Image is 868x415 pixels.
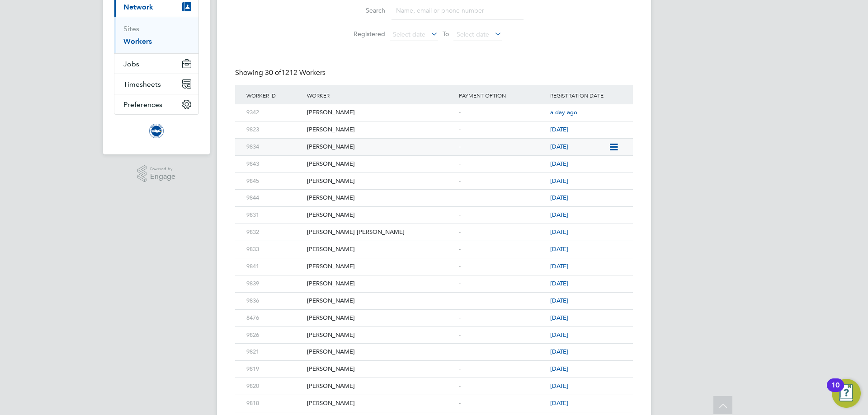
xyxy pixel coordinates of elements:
span: [DATE] [550,365,568,373]
div: 9821 [244,344,305,360]
span: [DATE] [550,331,568,339]
div: 9823 [244,121,305,138]
a: 9818[PERSON_NAME]-[DATE] [244,395,624,402]
a: 9823[PERSON_NAME]-[DATE] [244,121,624,129]
div: [PERSON_NAME] [PERSON_NAME] [305,224,457,241]
a: 9832[PERSON_NAME] [PERSON_NAME]-[DATE] [244,224,624,231]
span: To [440,28,452,40]
span: 1212 Workers [265,68,325,77]
div: - [457,190,548,206]
span: [DATE] [550,262,568,270]
div: [PERSON_NAME] [305,241,457,258]
div: - [457,344,548,360]
span: [DATE] [550,382,568,390]
div: - [457,156,548,173]
div: - [457,173,548,190]
div: Worker [305,85,457,106]
div: [PERSON_NAME] [305,344,457,360]
span: [DATE] [550,160,568,168]
span: [DATE] [550,280,568,287]
a: 9826[PERSON_NAME]-[DATE] [244,326,624,334]
div: [PERSON_NAME] [305,327,457,344]
div: Registration Date [548,85,624,106]
div: - [457,327,548,344]
div: [PERSON_NAME] [305,139,457,155]
div: 9819 [244,361,305,378]
span: 30 of [265,68,281,77]
span: Jobs [123,60,139,68]
div: 9844 [244,190,305,206]
a: 9834[PERSON_NAME]-[DATE] [244,138,609,146]
div: [PERSON_NAME] [305,395,457,412]
button: Jobs [114,54,198,74]
button: Timesheets [114,74,198,94]
a: 9841[PERSON_NAME]-[DATE] [244,258,624,266]
span: [DATE] [550,194,568,201]
div: - [457,139,548,155]
a: Go to home page [114,124,199,138]
div: - [457,395,548,412]
div: [PERSON_NAME] [305,190,457,206]
a: 9833[PERSON_NAME]-[DATE] [244,241,624,248]
a: Workers [123,37,152,46]
a: 9820[PERSON_NAME]-[DATE] [244,378,624,385]
a: 9844[PERSON_NAME]-[DATE] [244,189,624,197]
a: 9831[PERSON_NAME]-[DATE] [244,206,624,214]
div: Worker ID [244,85,305,106]
div: 9826 [244,327,305,344]
a: 9821[PERSON_NAME]-[DATE] [244,343,624,351]
div: - [457,224,548,241]
div: [PERSON_NAME] [305,275,457,292]
div: Payment Option [457,85,548,106]
div: - [457,361,548,378]
a: Sites [123,24,139,33]
div: - [457,241,548,258]
span: [DATE] [550,143,568,150]
div: 9820 [244,378,305,395]
div: - [457,121,548,138]
div: - [457,207,548,224]
div: - [457,293,548,309]
span: [DATE] [550,177,568,185]
a: 9836[PERSON_NAME]-[DATE] [244,292,624,300]
input: Name, email or phone number [392,2,524,19]
img: brightonandhovealbion-logo-retina.png [149,124,164,138]
div: [PERSON_NAME] [305,207,457,224]
label: Registered [344,30,385,38]
div: [PERSON_NAME] [305,104,457,121]
div: - [457,104,548,121]
div: 9831 [244,207,305,224]
button: Preferences [114,94,198,114]
a: 9342[PERSON_NAME]-a day ago [244,104,624,112]
span: [DATE] [550,314,568,322]
div: Network [114,17,198,53]
div: [PERSON_NAME] [305,258,457,275]
div: 9342 [244,104,305,121]
span: Timesheets [123,80,161,89]
div: 9843 [244,156,305,173]
div: [PERSON_NAME] [305,293,457,309]
div: 9841 [244,258,305,275]
span: [DATE] [550,245,568,253]
div: - [457,310,548,326]
div: 9832 [244,224,305,241]
span: Engage [150,173,175,181]
span: [DATE] [550,211,568,219]
a: 9843[PERSON_NAME]-[DATE] [244,155,624,163]
div: 9845 [244,173,305,190]
div: 10 [831,385,840,397]
a: 9819[PERSON_NAME]-[DATE] [244,360,624,368]
span: Preferences [123,100,162,109]
div: [PERSON_NAME] [305,121,457,138]
div: 8476 [244,310,305,326]
div: [PERSON_NAME] [305,310,457,326]
a: Powered byEngage [137,165,176,182]
button: Open Resource Center, 10 new notifications [832,379,861,408]
label: Search [344,6,385,14]
a: 8476[PERSON_NAME]-[DATE] [244,309,624,317]
div: - [457,378,548,395]
span: Select date [457,30,489,38]
div: Showing [235,68,327,78]
div: 9818 [244,395,305,412]
div: [PERSON_NAME] [305,378,457,395]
